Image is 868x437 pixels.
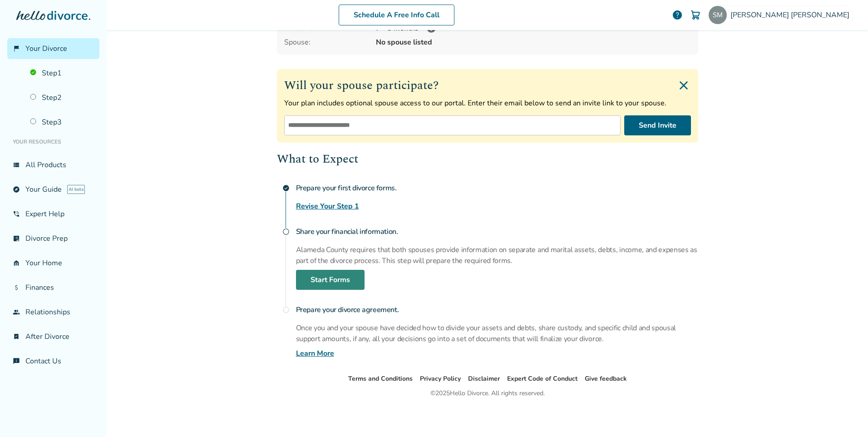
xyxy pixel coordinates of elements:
a: chat_infoContact Us [7,351,99,372]
h2: Will your spouse participate? [284,76,691,94]
a: help [672,10,683,20]
a: Privacy Policy [420,374,461,383]
a: Terms and Conditions [348,374,413,383]
span: Spouse: [284,37,369,47]
p: Your plan includes optional spouse access to our portal. Enter their email below to send an invit... [284,98,691,108]
a: Learn More [296,348,334,359]
img: Cart [690,10,701,20]
a: Schedule A Free Info Call [339,5,454,25]
p: Alameda County requires that both spouses provide information on separate and marital assets, deb... [296,244,698,266]
a: groupRelationships [7,302,99,323]
a: attach_moneyFinances [7,277,99,298]
a: garage_homeYour Home [7,253,99,273]
p: Once you and your spouse have decided how to divide your assets and debts, share custody, and spe... [296,323,698,344]
span: No spouse listed [376,37,691,47]
a: view_listAll Products [7,154,99,175]
a: flag_2Your Divorce [7,38,99,59]
span: attach_money [13,284,20,291]
span: check_circle [282,184,290,192]
span: AI beta [67,185,85,194]
a: Expert Code of Conduct [507,374,577,383]
li: Give feedback [585,373,627,384]
span: group [13,308,20,316]
h4: Share your financial information. [296,223,698,241]
a: phone_in_talkExpert Help [7,204,99,224]
iframe: Chat Widget [823,393,868,437]
span: radio_button_unchecked [282,306,290,313]
a: Start Forms [296,270,365,290]
a: list_alt_checkDivorce Prep [7,228,99,249]
span: [PERSON_NAME] [PERSON_NAME] [730,10,853,20]
li: Disclaimer [468,373,500,384]
a: Revise Your Step 1 [296,201,359,212]
button: Send Invite [624,115,691,135]
h2: What to Expect [277,150,698,168]
a: Step1 [25,63,99,84]
img: stacy_morales@hotmail.com [709,6,727,24]
span: chat_info [13,358,20,365]
span: view_list [13,161,20,169]
h4: Prepare your first divorce forms. [296,179,698,197]
span: radio_button_unchecked [282,228,290,235]
span: garage_home [13,259,20,267]
a: bookmark_checkAfter Divorce [7,326,99,347]
div: © 2025 Hello Divorce. All rights reserved. [430,388,545,399]
li: Your Resources [7,133,99,151]
a: exploreYour GuideAI beta [7,179,99,200]
img: Close invite form [676,78,691,93]
h4: Prepare your divorce agreement. [296,301,698,319]
a: Step3 [25,112,99,133]
span: explore [13,186,20,193]
span: list_alt_check [13,235,20,242]
span: Your Divorce [25,44,67,54]
span: flag_2 [13,45,20,52]
a: Step2 [25,87,99,108]
span: bookmark_check [13,333,20,340]
span: phone_in_talk [13,210,20,218]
